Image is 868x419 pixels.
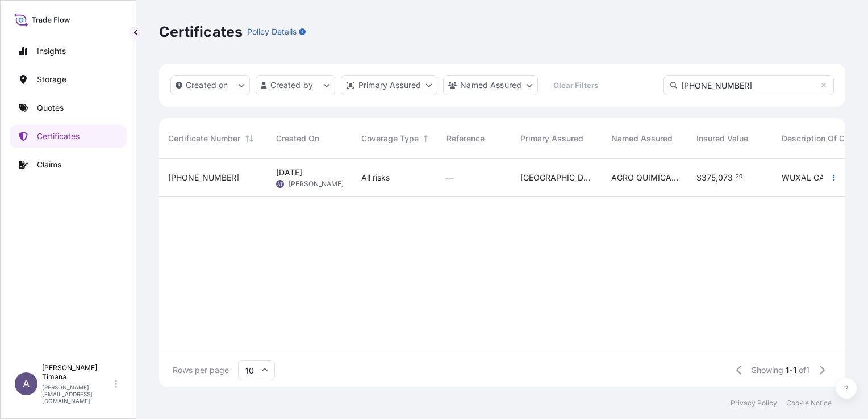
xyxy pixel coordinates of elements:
[520,133,583,144] span: Primary Assured
[786,399,832,408] a: Cookie Notice
[42,384,112,404] p: [PERSON_NAME][EMAIL_ADDRESS][DOMAIN_NAME]
[544,76,607,94] button: Clear Filters
[23,378,30,389] span: A
[716,174,718,182] span: ,
[611,172,678,183] span: AGRO QUIMICA [PERSON_NAME] S.A.C.
[443,75,538,95] button: cargoOwner Filter options
[10,125,127,148] a: Certificates
[276,167,302,178] span: [DATE]
[358,79,421,91] p: Primary Assured
[243,132,256,145] button: Sort
[159,23,243,41] p: Certificates
[663,75,834,95] input: Search Certificate or Reference...
[247,26,297,37] p: Policy Details
[361,133,419,144] span: Coverage Type
[37,74,66,85] p: Storage
[10,97,127,119] a: Quotes
[276,133,319,144] span: Created On
[168,172,239,183] span: [PHONE_NUMBER]
[170,75,250,95] button: createdOn Filter options
[553,79,598,91] p: Clear Filters
[37,159,61,170] p: Claims
[731,399,777,408] a: Privacy Policy
[37,102,64,114] p: Quotes
[10,68,127,91] a: Storage
[173,364,229,376] span: Rows per page
[42,363,112,382] p: [PERSON_NAME] Timana
[10,40,127,62] a: Insights
[733,175,735,179] span: .
[799,364,809,376] span: of 1
[702,174,716,182] span: 375
[168,133,240,144] span: Certificate Number
[520,172,593,183] span: [GEOGRAPHIC_DATA]
[289,179,344,188] span: [PERSON_NAME]
[256,75,335,95] button: createdBy Filter options
[696,174,702,182] span: $
[718,174,733,182] span: 073
[696,133,748,144] span: Insured Value
[446,133,485,144] span: Reference
[752,364,783,376] span: Showing
[270,79,314,91] p: Created by
[782,133,862,144] span: Description Of Cargo
[611,133,673,144] span: Named Assured
[361,172,390,183] span: All risks
[37,131,80,142] p: Certificates
[421,132,435,145] button: Sort
[786,364,796,376] span: 1-1
[460,79,521,91] p: Named Assured
[10,153,127,176] a: Claims
[37,45,66,57] p: Insights
[277,178,283,190] span: AT
[186,79,228,91] p: Created on
[446,172,454,183] span: —
[341,75,437,95] button: distributor Filter options
[736,175,742,179] span: 20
